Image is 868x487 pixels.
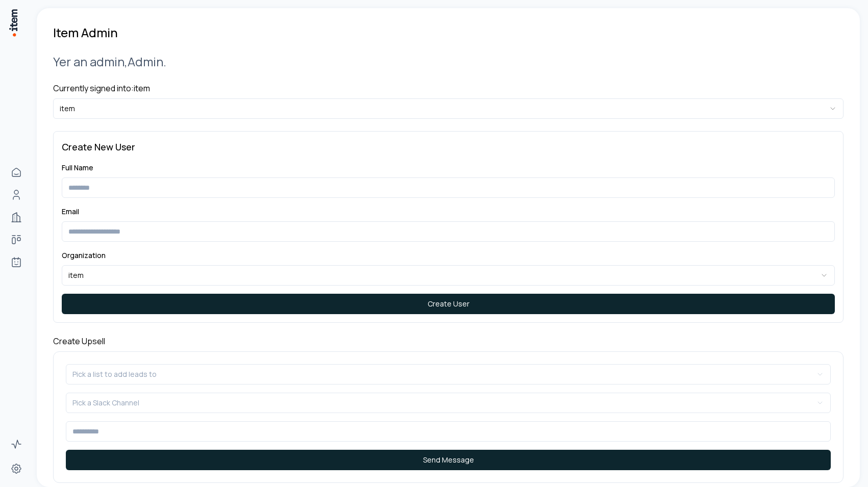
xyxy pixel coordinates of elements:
h4: Currently signed into: item [53,82,844,94]
img: Item Brain Logo [8,8,18,37]
a: Companies [6,207,27,227]
label: Organization [62,250,106,260]
a: Home [6,162,27,183]
h2: Yer an admin, Admin . [53,53,844,70]
button: Send Message [66,450,831,470]
a: People [6,185,27,205]
h1: Item Admin [53,24,118,41]
label: Email [62,207,79,216]
label: Full Name [62,163,93,172]
button: Create User [62,294,835,314]
h3: Create New User [62,140,835,154]
a: Agents [6,252,27,272]
a: Deals [6,229,27,250]
a: Activity [6,434,27,454]
a: Settings [6,458,27,479]
h4: Create Upsell [53,335,844,347]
